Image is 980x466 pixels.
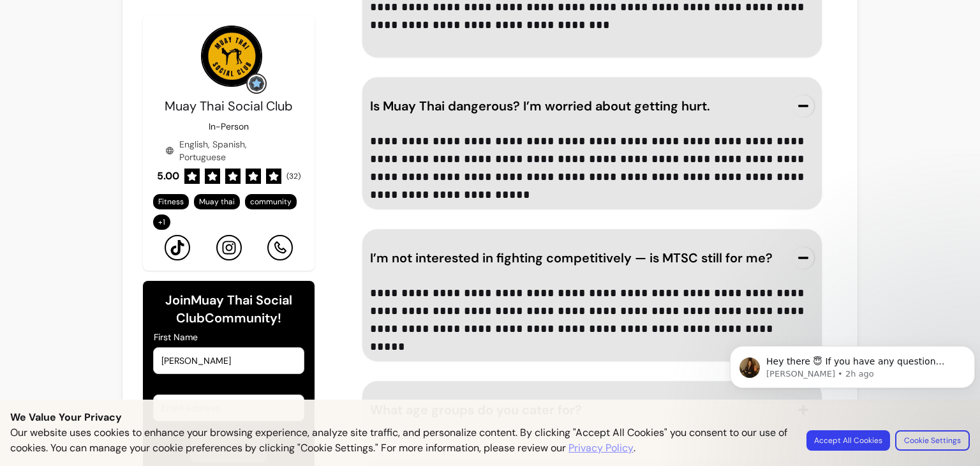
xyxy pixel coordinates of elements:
[199,197,235,207] span: Muay thai
[201,26,262,87] img: Provider image
[161,354,296,367] input: First Name
[370,389,814,431] button: What age groups do you cater for?
[10,410,970,425] p: We Value Your Privacy
[158,197,184,207] span: Fitness
[10,425,791,456] p: Our website uses cookies to enhance your browsing experience, analyze site traffic, and personali...
[370,127,814,191] div: Is Muay Thai dangerous? I’m worried about getting hurt.
[370,98,710,114] span: Is Muay Thai dangerous? I’m worried about getting hurt.
[154,331,198,343] span: First Name
[153,291,304,327] h6: Join Muay Thai Social Club Community!
[209,120,249,133] p: In-Person
[286,171,301,181] span: ( 32 )
[370,279,814,343] div: I’m not interested in fighting competitively — is MTSC still for me?
[250,197,292,207] span: community
[156,217,168,227] span: + 1
[370,250,773,266] span: I’m not interested in fighting competitively — is MTSC still for me?
[157,169,179,184] span: 5.00
[249,76,264,91] img: Grow
[370,85,814,127] button: Is Muay Thai dangerous? I’m worried about getting hurt.
[165,138,293,163] div: English, Spanish, Portuguese
[370,237,814,279] button: I’m not interested in fighting competitively — is MTSC still for me?
[568,440,634,456] a: Privacy Policy
[725,319,980,460] iframe: Intercom notifications message
[165,98,293,114] span: Muay Thai Social Club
